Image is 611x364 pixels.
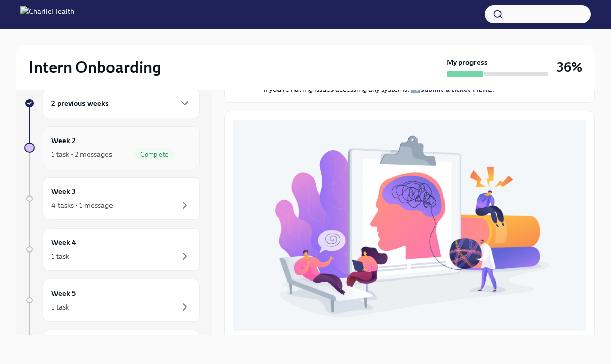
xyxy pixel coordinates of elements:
[29,57,161,77] h2: Intern Onboarding
[51,200,113,210] div: 4 tasks • 1 message
[51,302,69,312] div: 1 task
[24,177,200,220] a: Week 34 tasks • 1 message
[20,6,74,22] img: CharlieHealth
[51,237,76,248] h6: Week 4
[134,151,175,158] span: Complete
[557,58,582,76] h3: 36%
[51,251,69,261] div: 1 task
[51,149,112,159] div: 1 task • 2 messages
[24,126,200,169] a: Week 21 task • 2 messagesComplete
[233,120,586,331] button: Zoom image
[51,288,76,299] h6: Week 5
[24,279,200,322] a: Week 51 task
[51,186,76,197] h6: Week 3
[447,57,488,67] strong: My progress
[43,89,200,118] div: 2 previous weeks
[51,135,76,146] h6: Week 2
[24,228,200,271] a: Week 41 task
[51,98,109,109] h6: 2 previous weeks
